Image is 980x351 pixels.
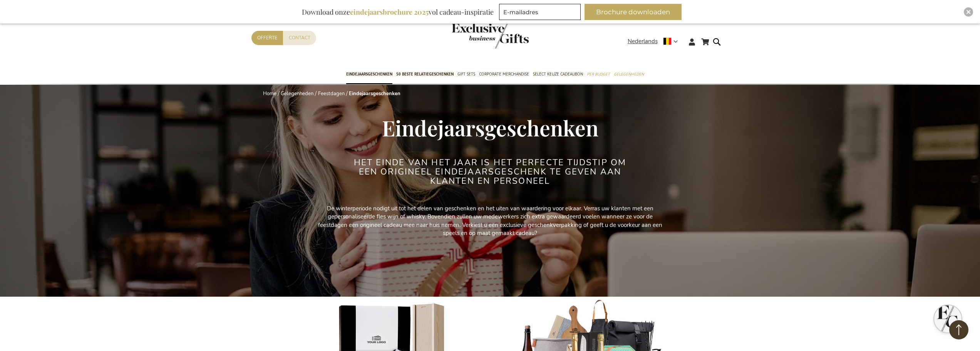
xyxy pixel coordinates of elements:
span: Eindejaarsgeschenken [382,113,598,142]
h2: Het einde van het jaar is het perfecte tijdstip om een origineel eindejaarsgeschenk te geven aan ... [346,158,635,186]
div: Download onze vol cadeau-inspiratie [298,4,497,20]
p: De winterperiode nodigt uit tot het delen van geschenken en het uiten van waardering voor elkaar.... [317,205,663,238]
button: Brochure downloaden [585,4,682,20]
img: Close [966,10,971,14]
span: Eindejaarsgeschenken [346,70,392,78]
strong: Eindejaarsgeschenken [349,90,400,97]
form: marketing offers and promotions [499,4,583,22]
span: 50 beste relatiegeschenken [396,70,454,78]
a: Feestdagen [318,90,345,97]
a: Offerte [251,31,283,45]
span: Per Budget [587,70,610,78]
a: Home [263,90,276,97]
a: store logo [452,23,490,49]
div: Close [964,7,973,17]
a: Gelegenheden [281,90,313,97]
img: Exclusive Business gifts logo [452,23,529,49]
span: Gelegenheden [614,70,644,78]
div: Nederlands [628,37,683,46]
span: Gift Sets [457,70,475,78]
span: Select Keuze Cadeaubon [533,70,583,78]
b: eindejaarsbrochure 2025 [350,7,429,17]
span: Nederlands [628,37,658,46]
span: Corporate Merchandise [479,70,529,78]
input: E-mailadres [499,4,581,20]
a: Contact [283,31,316,45]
